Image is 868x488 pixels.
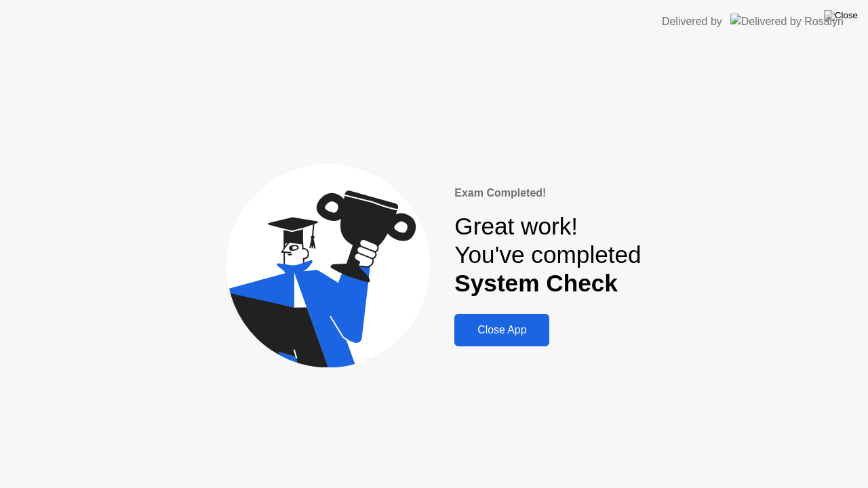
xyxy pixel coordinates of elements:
button: Close App [454,314,549,346]
b: System Check [454,270,618,296]
div: Great work! You've completed [454,212,641,298]
div: Delivered by [662,14,722,30]
img: Close [824,10,858,21]
div: Close App [458,324,545,336]
div: Exam Completed! [454,185,641,201]
img: Delivered by Rosalyn [730,14,844,29]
